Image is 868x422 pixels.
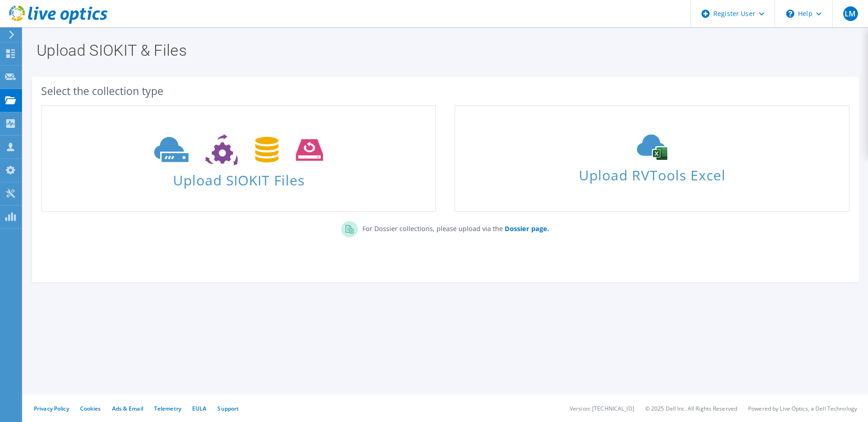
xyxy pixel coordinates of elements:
[505,224,549,233] b: Dossier page.
[154,405,181,412] a: Telemetry
[645,405,737,412] li: © 2025 Dell Inc. All Rights Reserved
[34,405,69,412] a: Privacy Policy
[786,10,794,18] svg: \n
[217,405,239,412] a: Support
[112,405,143,412] a: Ads & Email
[748,405,857,412] li: Powered by Live Optics, a Dell Technology
[843,6,858,21] span: LM
[41,105,436,212] a: Upload SIOKIT Files
[42,168,435,187] span: Upload SIOKIT Files
[503,224,549,233] a: Dossier page.
[454,105,849,212] a: Upload RVTools Excel
[455,163,848,183] span: Upload RVTools Excel
[37,42,850,58] h1: Upload SIOKIT & Files
[192,405,206,412] a: EULA
[570,405,634,412] li: Version: [TECHNICAL_ID]
[41,86,850,96] div: Select the collection type
[358,221,549,234] p: For Dossier collections, please upload via the
[80,405,101,412] a: Cookies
